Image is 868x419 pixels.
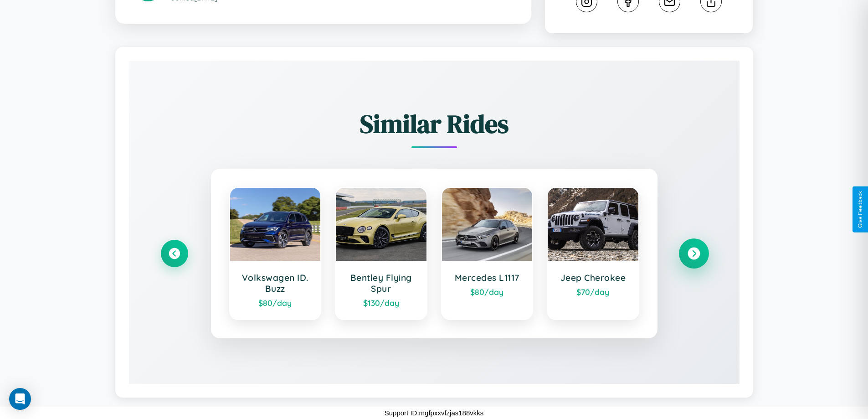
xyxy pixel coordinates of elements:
[345,272,417,294] h3: Bentley Flying Spur
[441,187,534,320] a: Mercedes L1117$80/day
[345,298,417,308] div: $ 130 /day
[9,388,31,410] div: Open Intercom Messenger
[161,106,708,141] h2: Similar Rides
[239,298,312,308] div: $ 80 /day
[335,187,427,320] a: Bentley Flying Spur$130/day
[229,187,322,320] a: Volkswagen ID. Buzz$80/day
[557,272,629,283] h3: Jeep Cherokee
[451,287,524,297] div: $ 80 /day
[547,187,639,320] a: Jeep Cherokee$70/day
[385,407,484,419] p: Support ID: mgfpxxvfzjas188vkks
[857,191,863,228] div: Give Feedback
[239,272,312,294] h3: Volkswagen ID. Buzz
[451,272,524,283] h3: Mercedes L1117
[557,287,629,297] div: $ 70 /day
